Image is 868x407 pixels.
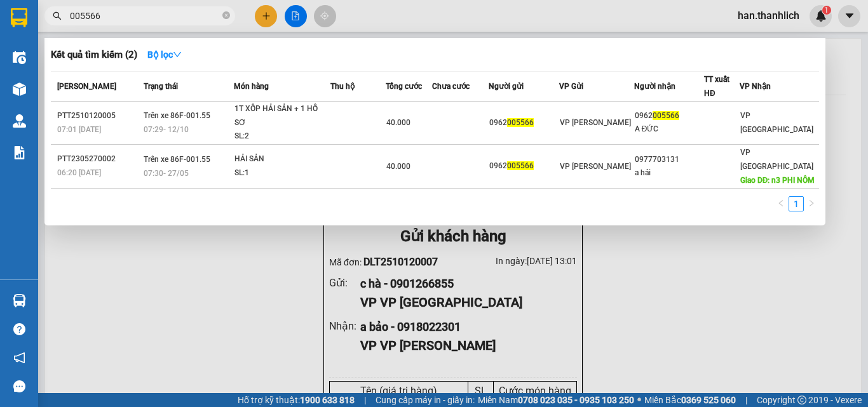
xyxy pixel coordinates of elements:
span: 005566 [507,118,534,127]
span: search [53,11,62,20]
img: warehouse-icon [13,114,26,128]
span: close-circle [222,10,230,22]
span: 005566 [507,161,534,170]
span: Trên xe 86F-001.55 [144,111,210,120]
li: [PERSON_NAME] [6,6,184,30]
span: VP Gửi [559,82,583,91]
li: Previous Page [773,196,789,211]
div: SL: 2 [234,130,330,143]
span: notification [13,352,25,364]
span: 07:29 - 12/10 [144,125,189,134]
h3: Kết quả tìm kiếm ( 2 ) [51,48,137,62]
b: Lô 6 0607 [GEOGRAPHIC_DATA], [GEOGRAPHIC_DATA] [88,84,166,150]
span: message [13,380,25,392]
button: right [804,196,819,211]
div: 0977703131 [635,153,703,166]
span: left [777,199,785,207]
li: Next Page [804,196,819,211]
span: Chưa cước [432,82,470,91]
li: VP VP [PERSON_NAME] [88,54,169,82]
a: 1 [789,197,803,211]
div: PTT2305270002 [57,152,140,166]
input: Tìm tên, số ĐT hoặc mã đơn [70,9,220,23]
span: 40.000 [386,118,410,127]
img: warehouse-icon [13,294,26,307]
span: VP Nhận [740,82,771,91]
span: Món hàng [234,82,269,91]
span: 07:01 [DATE] [57,125,101,134]
div: SL: 1 [234,166,330,180]
div: PTT2510120005 [57,109,140,123]
img: logo-vxr [11,8,27,27]
span: right [808,199,815,207]
button: left [773,196,789,211]
span: VP [GEOGRAPHIC_DATA] [740,111,813,134]
li: VP VP [GEOGRAPHIC_DATA] [6,54,88,96]
span: 40.000 [386,162,410,171]
span: environment [88,84,97,93]
span: Trên xe 86F-001.55 [144,155,210,164]
span: 06:20 [DATE] [57,168,101,177]
button: Bộ lọcdown [137,44,192,65]
span: Giao DĐ: n3 PHI NÔM [740,176,815,185]
li: 1 [789,196,804,211]
div: HẢI SẢN [234,152,330,166]
span: Người gửi [489,82,524,91]
span: question-circle [13,323,25,335]
span: 07:30 - 27/05 [144,169,189,178]
span: 005566 [653,111,679,120]
div: 1T XỐP HẢI SẢN + 1 HỒ SƠ [234,102,330,130]
span: Tổng cước [386,82,422,91]
div: A ĐỨC [635,123,703,136]
span: VP [PERSON_NAME] [560,162,631,171]
strong: Bộ lọc [147,50,182,60]
div: 0962 [635,109,703,123]
span: Thu hộ [330,82,355,91]
span: close-circle [222,11,230,19]
div: a hải [635,166,703,180]
span: down [173,50,182,59]
span: [PERSON_NAME] [57,82,116,91]
div: 0962 [489,116,558,130]
div: 0962 [489,159,558,173]
span: VP [PERSON_NAME] [560,118,631,127]
img: warehouse-icon [13,51,26,64]
span: TT xuất HĐ [704,75,729,98]
img: solution-icon [13,146,26,159]
img: warehouse-icon [13,83,26,96]
span: Người nhận [634,82,675,91]
span: VP [GEOGRAPHIC_DATA] [740,148,813,171]
span: Trạng thái [144,82,178,91]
